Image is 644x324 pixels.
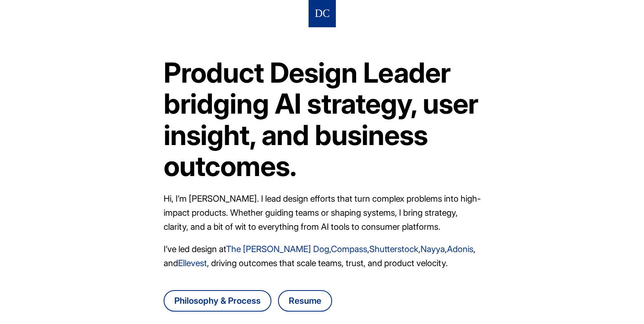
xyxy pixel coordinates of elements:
[164,57,481,182] h1: Product Design Leader bridging AI strategy, user insight, and business outcomes.
[369,244,418,254] a: Shutterstock
[226,244,329,254] a: The [PERSON_NAME] Dog
[331,244,367,254] a: Compass
[315,6,329,21] img: Logo
[164,290,271,312] a: Go to Danny Chang's design philosophy and process page
[447,244,473,254] a: Adonis
[164,242,481,270] p: I’ve led design at , , , , , and , driving outcomes that scale teams, trust, and product velocity.
[178,258,207,268] a: Ellevest
[278,290,332,312] a: Download Danny Chang's resume as a PDF file
[164,192,481,234] p: Hi, I’m [PERSON_NAME]. I lead design efforts that turn complex problems into high-impact products...
[421,244,445,254] a: Nayya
